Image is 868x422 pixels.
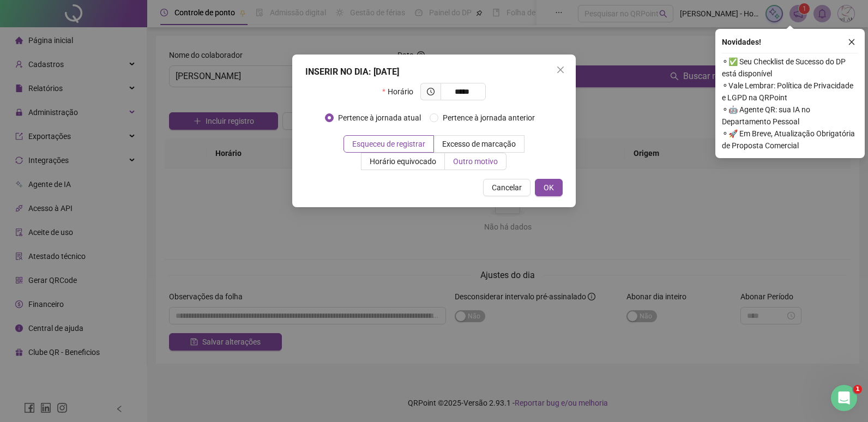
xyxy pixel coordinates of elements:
span: close [556,65,565,74]
span: Cancelar [492,182,522,194]
label: Horário [382,83,420,100]
span: Esqueceu de registrar [352,140,425,148]
span: Pertence à jornada anterior [438,112,539,124]
span: ⚬ Vale Lembrar: Política de Privacidade e LGPD na QRPoint [722,80,858,104]
span: Excesso de marcação [442,140,516,148]
button: Close [552,61,569,79]
span: ⚬ 🤖 Agente QR: sua IA no Departamento Pessoal [722,104,858,128]
span: close [848,38,855,46]
button: Cancelar [483,179,531,196]
span: 1 [853,385,862,394]
button: OK [535,179,563,196]
span: ⚬ 🚀 Em Breve, Atualização Obrigatória de Proposta Comercial [722,128,858,152]
span: Novidades ! [722,36,761,48]
span: Pertence à jornada atual [334,112,425,124]
span: OK [544,182,554,194]
span: clock-circle [427,88,435,95]
span: ⚬ ✅ Seu Checklist de Sucesso do DP está disponível [722,56,858,80]
div: INSERIR NO DIA : [DATE] [305,65,563,79]
span: Outro motivo [453,157,498,166]
iframe: Intercom live chat [831,385,857,411]
span: Horário equivocado [370,157,436,166]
